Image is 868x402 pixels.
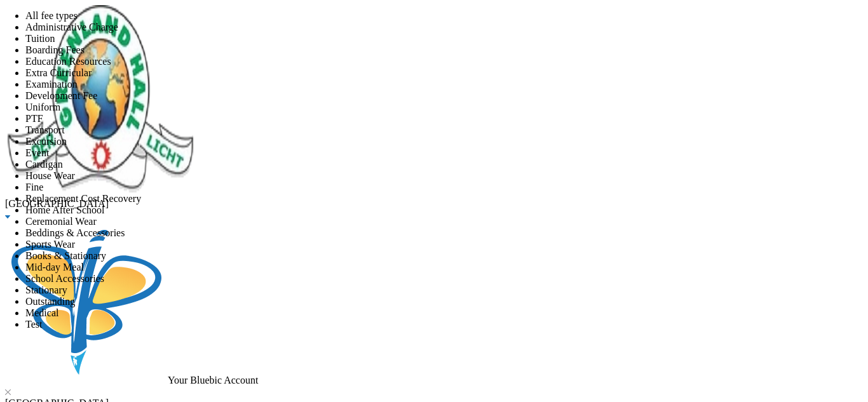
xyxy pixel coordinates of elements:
[25,147,49,158] span: Event
[25,22,118,32] span: Administrative Charge
[25,319,42,330] span: Test
[25,102,60,112] span: Uniform
[25,124,65,135] span: Transport
[25,170,75,181] span: House Wear
[25,90,97,101] span: Development Fee
[25,307,58,318] span: Medical
[25,296,75,307] span: Outstanding
[25,250,106,261] span: Books & Stationary
[25,10,78,21] span: All fee types
[25,204,104,215] span: Home After School
[25,273,104,284] span: School Accessories
[25,285,67,295] span: Stationary
[25,159,63,170] span: Cardigan
[25,44,85,55] span: Boarding Fees
[25,113,43,124] span: PTF
[25,56,111,67] span: Education Resources
[25,262,84,272] span: Mid-day Meal
[25,136,67,147] span: Excursion
[25,227,125,238] span: Beddings & Accessories
[25,79,78,90] span: Examination
[25,67,92,78] span: Extra Curricular
[25,193,141,204] span: Replacement Cost Recovery
[25,239,75,250] span: Sports Wear
[25,33,55,44] span: Tuition
[25,182,43,192] span: Fine
[168,375,258,385] span: Your Bluebic Account
[25,216,97,227] span: Ceremonial Wear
